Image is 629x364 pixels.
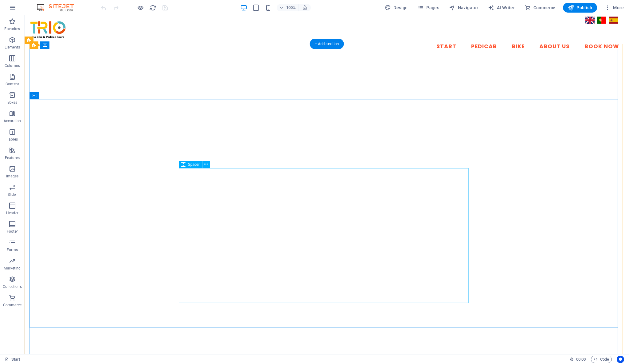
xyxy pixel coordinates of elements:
[382,3,410,13] button: Design
[415,3,442,13] button: Pages
[137,4,144,11] button: Click here to leave preview mode and continue editing
[4,118,21,123] p: Accordion
[4,266,21,271] p: Marketing
[418,5,439,11] span: Pages
[5,45,20,50] p: Elements
[5,155,20,160] p: Features
[6,82,19,87] p: Content
[149,4,156,11] i: Reload page
[7,247,18,252] p: Forms
[5,63,20,68] p: Columns
[310,39,344,49] div: + Add section
[563,3,597,13] button: Publish
[522,3,558,13] button: Commerce
[6,174,19,179] p: Images
[3,284,21,289] p: Collections
[4,26,20,31] p: Favorites
[488,5,515,11] span: AI Writer
[286,4,296,11] h6: 100%
[5,356,20,363] a: Click to cancel selection. Double-click to open Pages
[449,5,478,11] span: Navigator
[525,5,556,11] span: Commerce
[3,303,21,308] p: Commerce
[188,163,200,166] span: Spacer
[8,192,17,197] p: Slider
[604,5,624,11] span: More
[302,5,307,10] i: On resize automatically adjust zoom level to fit chosen device.
[7,100,18,105] p: Boxes
[7,137,18,142] p: Tables
[576,356,586,363] span: 00 00
[447,3,481,13] button: Navigator
[7,229,18,234] p: Footer
[35,4,81,11] img: Editor Logo
[568,5,592,11] span: Publish
[617,356,624,363] button: Usercentrics
[580,357,581,362] span: :
[382,3,410,13] div: Design (Ctrl+Alt+Y)
[277,4,299,11] button: 100%
[591,356,612,363] button: Code
[594,356,609,363] span: Code
[486,3,517,13] button: AI Writer
[6,211,18,215] p: Header
[602,3,626,13] button: More
[570,356,586,363] h6: Session time
[149,4,156,11] button: reload
[385,5,408,11] span: Design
